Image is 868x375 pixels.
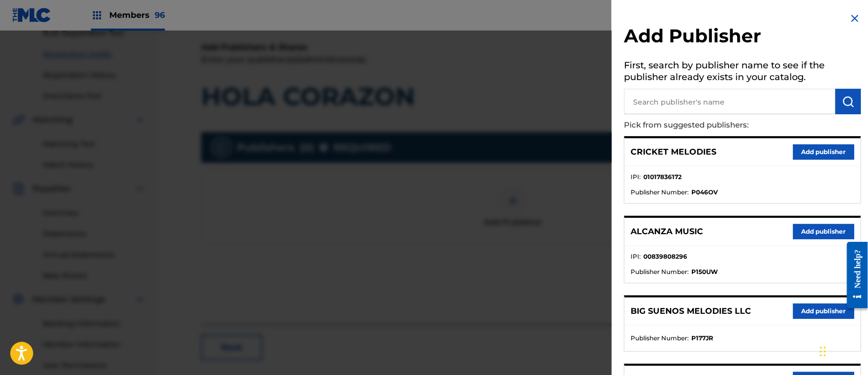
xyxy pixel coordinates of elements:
[643,252,687,261] strong: 00839808296
[624,89,835,114] input: Search publisher's name
[793,224,854,239] button: Add publisher
[631,172,641,182] span: IPI :
[631,334,689,343] span: Publisher Number :
[631,188,689,197] span: Publisher Number :
[91,9,103,21] img: Top Rightsholders
[839,234,868,316] iframe: Resource Center
[624,24,861,51] h2: Add Publisher
[793,304,854,319] button: Add publisher
[817,326,868,375] iframe: Chat Widget
[109,9,165,21] span: Members
[631,252,641,261] span: IPI :
[820,336,826,367] div: Drag
[12,8,52,22] img: MLC Logo
[691,267,718,277] strong: P150UW
[793,144,854,160] button: Add publisher
[643,172,682,182] strong: 01017836172
[691,188,718,197] strong: P046OV
[631,226,703,238] p: ALCANZA MUSIC
[631,146,716,158] p: CRICKET MELODIES
[155,10,165,20] span: 96
[691,334,713,343] strong: P177JR
[624,114,803,136] p: Pick from suggested publishers:
[624,57,861,89] h5: First, search by publisher name to see if the publisher already exists in your catalog.
[842,95,854,108] img: Search Works
[631,267,689,277] span: Publisher Number :
[631,305,751,317] p: BIG SUENOS MELODIES LLC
